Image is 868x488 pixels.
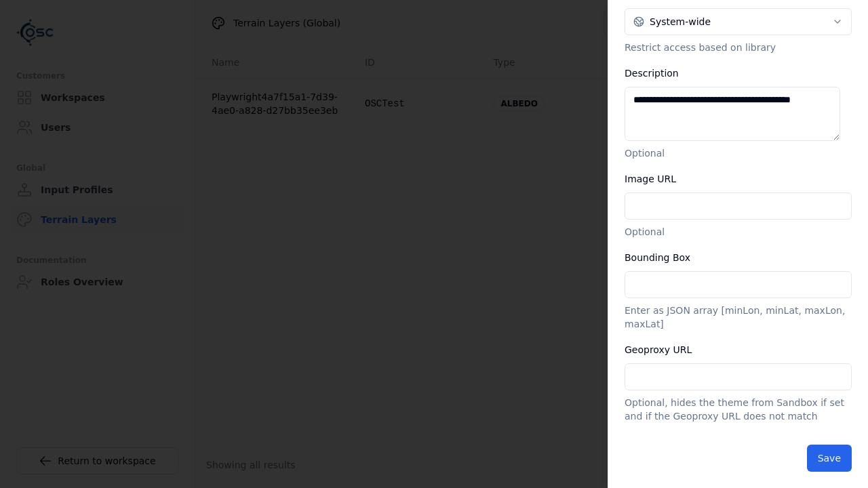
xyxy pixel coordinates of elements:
p: Enter as JSON array [minLon, minLat, maxLon, maxLat] [625,304,852,331]
label: Description [625,68,679,79]
p: Optional [625,146,852,160]
p: Restrict access based on library [625,41,852,54]
button: Save [807,445,852,472]
p: Optional, hides the theme from Sandbox if set and if the Geoproxy URL does not match [625,396,852,423]
label: Image URL [625,174,676,184]
label: Geoproxy URL [625,344,692,355]
p: Optional [625,225,852,239]
label: Bounding Box [625,252,690,263]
